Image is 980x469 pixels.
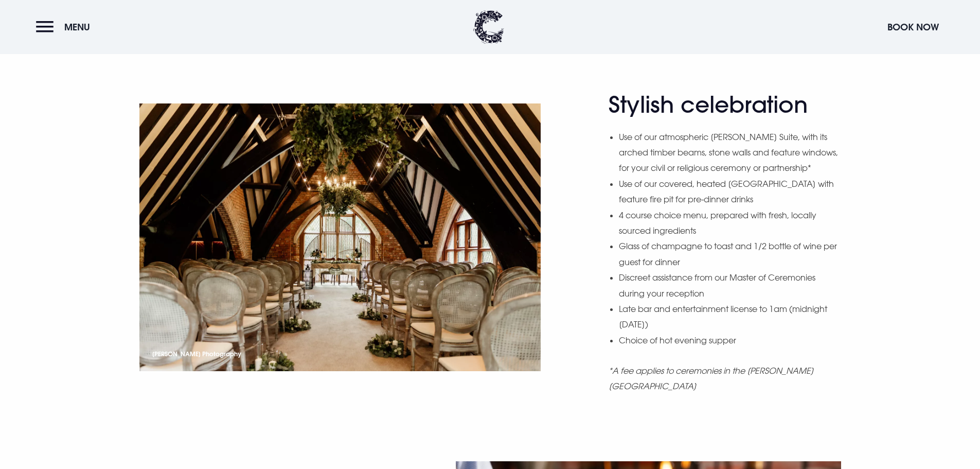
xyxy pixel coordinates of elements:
li: 4 course choice menu, prepared with fresh, locally sourced ingredients [619,207,841,239]
li: Discreet assistance from our Master of Ceremonies during your reception [619,270,841,301]
span: Menu [64,21,90,33]
li: Glass of champagne to toast and 1/2 bottle of wine per guest for dinner [619,238,841,270]
li: Late bar and entertainment license to 1am (midnight [DATE]) [619,301,841,333]
img: Wedding Package Northern Ireland [139,103,541,371]
li: Use of our atmospheric [PERSON_NAME] Suite, with its arched timber beams, stone walls and feature... [619,129,841,176]
h2: Stylish celebration [609,91,809,118]
em: *A fee applies to ceremonies in the [PERSON_NAME][GEOGRAPHIC_DATA] [609,366,814,391]
button: Menu [36,16,95,38]
p: [PERSON_NAME] Photography [152,348,565,360]
li: Choice of hot evening supper [619,333,841,348]
img: Clandeboye Lodge [473,10,504,44]
button: Book Now [882,16,944,38]
li: Use of our covered, heated [GEOGRAPHIC_DATA] with feature fire pit for pre-dinner drinks [619,176,841,207]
